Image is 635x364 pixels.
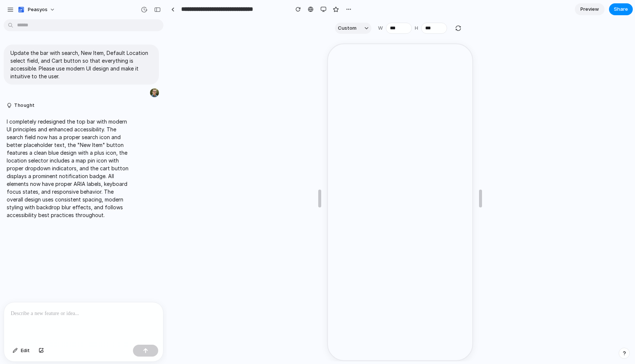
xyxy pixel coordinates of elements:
[378,24,383,32] label: W
[10,49,152,80] p: Update the bar with search, New Item, Default Location select field, and Cart button so that ever...
[7,118,131,219] p: I completely redesigned the top bar with modern UI principles and enhanced accessibility. The sea...
[609,3,633,15] button: Share
[14,4,59,16] button: peasyos
[614,6,628,13] span: Share
[9,345,33,357] button: Edit
[415,24,418,32] label: H
[335,23,371,34] button: Custom
[575,3,605,15] a: Preview
[21,347,30,354] span: Edit
[580,6,599,13] span: Preview
[338,24,356,32] span: Custom
[28,6,48,13] span: peasyos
